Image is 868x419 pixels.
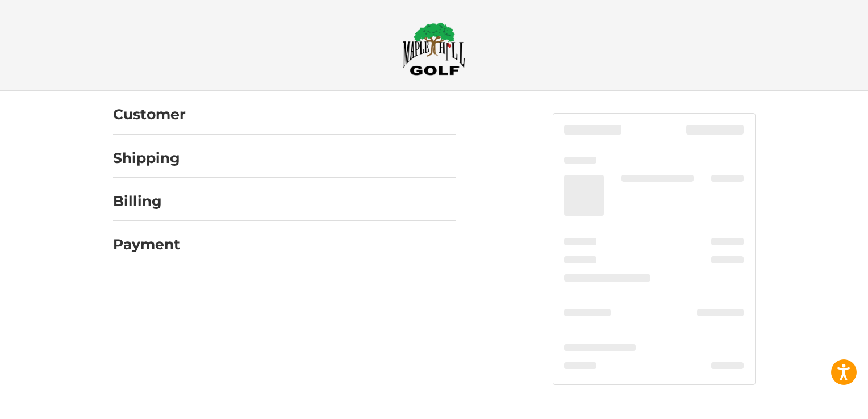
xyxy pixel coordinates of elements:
[113,106,186,123] h2: Customer
[113,149,180,167] h2: Shipping
[774,388,868,419] iframe: Google Customer Reviews
[113,236,180,253] h2: Payment
[403,22,465,76] img: Maple Hill Golf
[113,192,180,210] h2: Billing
